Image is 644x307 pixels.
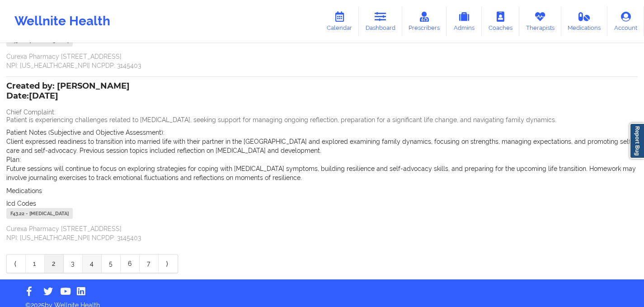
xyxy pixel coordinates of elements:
[64,255,83,273] a: 3
[6,52,638,70] p: Curexa Pharmacy [STREET_ADDRESS] NPI: [US_HEALTHCARE_NPI] NCPDP: 3145403
[447,6,482,36] a: Admins
[6,129,165,136] span: Patient Notes (Subjective and Objective Assessment):
[6,156,21,163] span: Plan:
[6,137,638,155] p: Client expressed readiness to transition into married life with their partner in the [GEOGRAPHIC_...
[6,81,130,102] div: Created by: [PERSON_NAME]
[402,6,447,36] a: Prescribers
[482,6,519,36] a: Coaches
[630,123,644,159] a: Report Bug
[159,255,178,273] a: Next item
[561,6,608,36] a: Medications
[359,6,402,36] a: Dashboard
[45,255,64,273] a: 2
[102,255,121,273] a: 5
[7,255,26,273] a: Previous item
[6,208,73,219] div: F43.22 - [MEDICAL_DATA]
[6,90,130,102] p: Date: [DATE]
[83,255,102,273] a: 4
[519,6,561,36] a: Therapists
[6,254,178,273] div: Pagination Navigation
[6,109,56,116] span: Chief Complaint:
[121,255,140,273] a: 6
[320,6,359,36] a: Calendar
[6,200,36,207] span: Icd Codes
[140,255,159,273] a: 7
[6,115,638,124] p: Patient is experiencing challenges related to [MEDICAL_DATA], seeking support for managing ongoin...
[6,164,638,182] p: Future sessions will continue to focus on exploring strategies for coping with [MEDICAL_DATA] sym...
[6,187,42,194] span: Medications
[6,224,638,242] p: Curexa Pharmacy [STREET_ADDRESS] NPI: [US_HEALTHCARE_NPI] NCPDP: 3145403
[607,6,644,36] a: Account
[26,255,45,273] a: 1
